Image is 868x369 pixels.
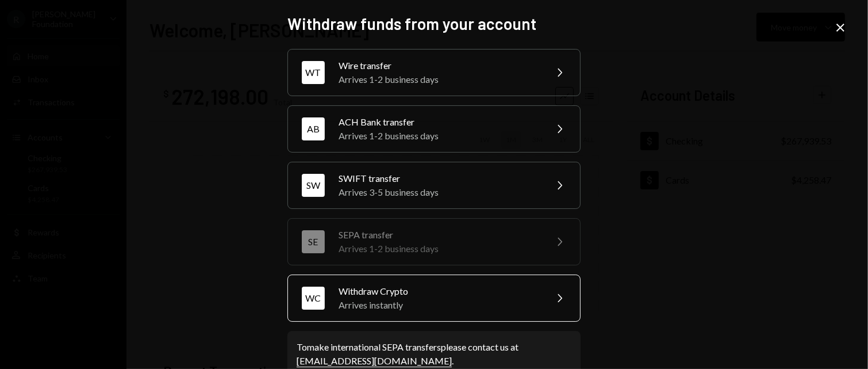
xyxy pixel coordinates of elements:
button: ABACH Bank transferArrives 1-2 business days [287,105,581,153]
div: Arrives 1-2 business days [339,129,539,143]
div: SWIFT transfer [339,172,539,185]
button: WTWire transferArrives 1-2 business days [287,49,581,96]
div: SEPA transfer [339,228,539,242]
div: Withdraw Crypto [339,284,539,298]
button: SESEPA transferArrives 1-2 business days [287,218,581,265]
div: SE [302,230,325,253]
div: WT [302,61,325,84]
div: SW [302,174,325,197]
div: WC [302,287,325,310]
div: ACH Bank transfer [339,115,539,129]
h2: Withdraw funds from your account [287,13,581,35]
div: Arrives 1-2 business days [339,242,539,256]
a: [EMAIL_ADDRESS][DOMAIN_NAME] [297,355,452,367]
div: AB [302,117,325,140]
button: WCWithdraw CryptoArrives instantly [287,275,581,322]
div: Wire transfer [339,59,539,73]
div: Arrives instantly [339,298,539,312]
div: Arrives 3-5 business days [339,185,539,199]
div: Arrives 1-2 business days [339,73,539,86]
div: To make international SEPA transfers please contact us at . [297,340,571,368]
button: SWSWIFT transferArrives 3-5 business days [287,162,581,209]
